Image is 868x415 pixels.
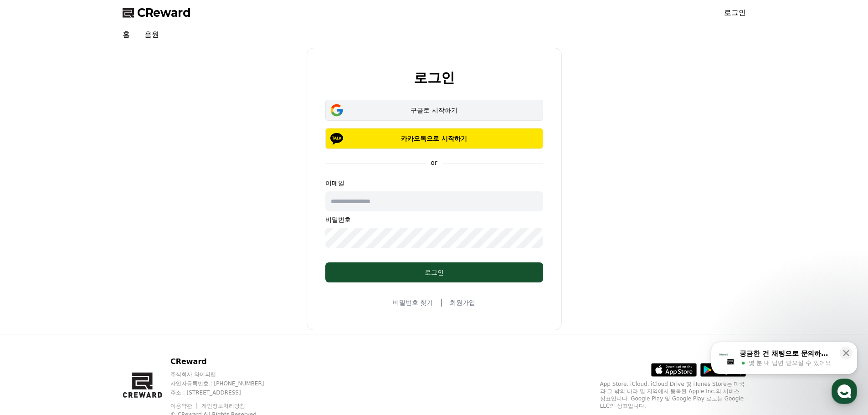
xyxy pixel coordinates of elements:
[325,179,543,188] p: 이메일
[414,70,455,85] h2: 로그인
[344,268,525,277] div: 로그인
[339,134,530,143] p: 카카오톡으로 시작하기
[170,403,199,409] a: 이용약관
[170,356,282,367] p: CReward
[141,302,152,310] span: 설정
[724,7,746,18] a: 로그인
[440,297,442,308] span: |
[170,380,282,387] p: 사업자등록번호 : [PHONE_NUMBER]
[325,262,543,282] button: 로그인
[325,100,543,121] button: 구글로 시작하기
[137,5,191,20] span: CReward
[339,106,530,115] div: 구글로 시작하기
[3,289,60,312] a: 홈
[201,403,245,409] a: 개인정보처리방침
[393,298,433,307] a: 비밀번호 찾기
[118,289,175,312] a: 설정
[29,302,34,310] span: 홈
[137,26,166,44] a: 음원
[83,303,94,310] span: 대화
[170,389,282,396] p: 주소 : [STREET_ADDRESS]
[325,128,543,149] button: 카카오톡으로 시작하기
[123,5,191,20] a: CReward
[450,298,475,307] a: 회원가입
[170,371,282,378] p: 주식회사 와이피랩
[60,289,118,312] a: 대화
[425,158,442,167] p: or
[325,215,543,224] p: 비밀번호
[600,380,746,410] p: App Store, iCloud, iCloud Drive 및 iTunes Store는 미국과 그 밖의 나라 및 지역에서 등록된 Apple Inc.의 서비스 상표입니다. Goo...
[115,26,137,44] a: 홈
